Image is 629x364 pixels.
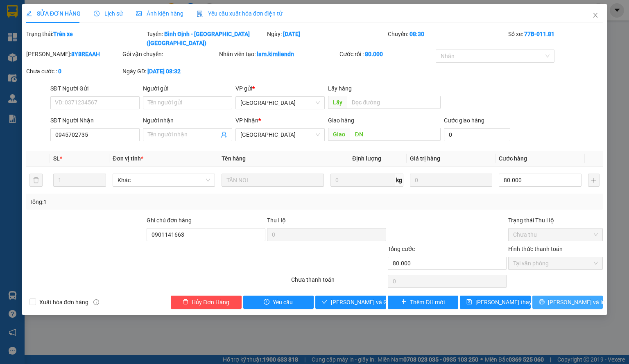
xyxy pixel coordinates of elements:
[548,298,605,307] span: [PERSON_NAME] và In
[466,299,472,305] span: save
[50,116,140,125] div: SĐT Người Nhận
[395,174,403,187] span: kg
[146,29,266,47] div: Tuyến:
[143,116,232,125] div: Người nhận
[93,299,99,305] span: info-circle
[513,257,598,269] span: Tại văn phòng
[197,11,203,17] img: icon
[410,155,440,162] span: Giá trị hàng
[197,10,283,17] span: Yêu cầu xuất hóa đơn điện tử
[171,296,242,309] button: deleteHủy Đơn Hàng
[243,296,314,309] button: exclamation-circleYêu cầu
[283,31,300,37] b: [DATE]
[347,96,441,109] input: Dọc đường
[444,117,484,124] label: Cước giao hàng
[122,67,217,76] div: Ngày GD:
[94,10,123,17] span: Lịch sử
[221,131,227,138] span: user-add
[387,29,507,47] div: Chuyến:
[267,217,286,224] span: Thu Hộ
[26,10,81,17] span: SỬA ĐƠN HÀNG
[192,298,229,307] span: Hủy Đơn Hàng
[29,174,43,187] button: delete
[388,246,415,252] span: Tổng cước
[183,299,188,305] span: delete
[290,275,387,289] div: Chưa thanh toán
[524,31,554,37] b: 77B-011.81
[26,11,32,16] span: edit
[339,50,434,59] div: Cước rồi :
[147,68,181,75] b: [DATE] 08:32
[328,96,347,109] span: Lấy
[36,298,92,307] span: Xuất hóa đơn hàng
[592,12,599,18] span: close
[266,29,387,47] div: Ngày:
[25,29,146,47] div: Trạng thái:
[508,246,563,252] label: Hình thức thanh toán
[539,299,545,305] span: printer
[532,296,603,309] button: printer[PERSON_NAME] và In
[401,299,407,305] span: plus
[475,298,541,307] span: [PERSON_NAME] thay đổi
[222,155,246,162] span: Tên hàng
[222,174,324,187] input: VD: Bàn, Ghế
[588,174,600,187] button: plus
[58,68,61,75] b: 0
[29,197,243,206] div: Tổng: 1
[264,299,269,305] span: exclamation-circle
[147,217,192,224] label: Ghi chú đơn hàng
[328,85,352,92] span: Lấy hàng
[315,296,386,309] button: check[PERSON_NAME] và Giao hàng
[53,31,73,37] b: Trên xe
[94,11,100,16] span: clock-circle
[26,50,121,59] div: [PERSON_NAME]:
[507,29,604,47] div: Số xe:
[350,128,441,141] input: Dọc đường
[410,298,445,307] span: Thêm ĐH mới
[26,67,121,76] div: Chưa cước :
[328,128,350,141] span: Giao
[219,50,338,59] div: Nhân viên tạo:
[410,174,493,187] input: 0
[328,117,354,124] span: Giao hàng
[257,51,294,57] b: lam.kimliendn
[147,31,250,46] b: Bình Định - [GEOGRAPHIC_DATA] ([GEOGRAPHIC_DATA])
[513,228,598,241] span: Chưa thu
[273,298,293,307] span: Yêu cầu
[53,155,60,162] span: SL
[240,129,320,141] span: Đà Nẵng
[499,155,527,162] span: Cước hàng
[460,296,531,309] button: save[PERSON_NAME] thay đổi
[235,84,325,93] div: VP gửi
[136,10,183,17] span: Ảnh kiện hàng
[71,51,100,57] b: 8Y8REAAH
[322,299,328,305] span: check
[122,50,217,59] div: Gói vận chuyển:
[365,51,383,57] b: 80.000
[235,117,258,124] span: VP Nhận
[143,84,232,93] div: Người gửi
[118,174,210,186] span: Khác
[331,298,410,307] span: [PERSON_NAME] và Giao hàng
[508,216,603,225] div: Trạng thái Thu Hộ
[50,84,140,93] div: SĐT Người Gửi
[240,97,320,109] span: Bình Định
[352,155,381,162] span: Định lượng
[584,4,607,27] button: Close
[147,228,265,241] input: Ghi chú đơn hàng
[136,11,142,16] span: picture
[113,155,143,162] span: Đơn vị tính
[410,31,424,37] b: 08:30
[444,128,510,141] input: Cước giao hàng
[388,296,459,309] button: plusThêm ĐH mới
